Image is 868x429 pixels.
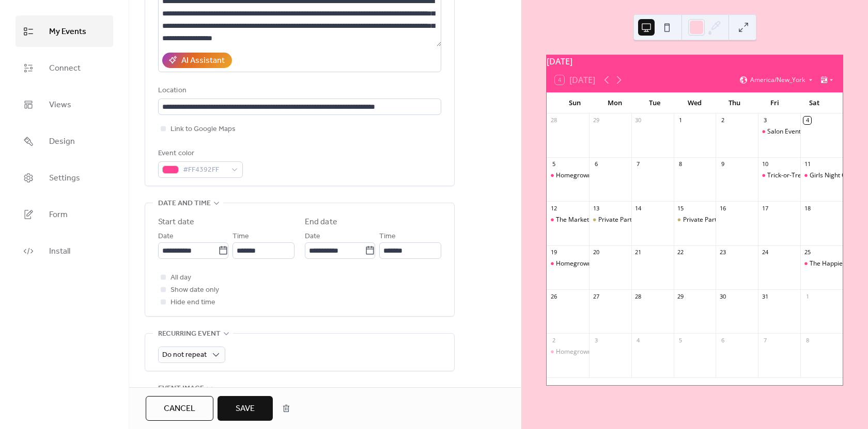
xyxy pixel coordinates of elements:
div: 22 [677,249,685,256]
div: 3 [592,336,600,344]
div: Event color [158,147,241,160]
div: 17 [761,204,769,212]
div: 1 [803,292,811,300]
span: America/New_York [750,77,805,83]
div: 24 [761,249,769,256]
span: Form [49,207,68,223]
div: AI Assistant [181,55,225,67]
div: The Happiest Market 🐭 [800,259,843,268]
div: 3 [761,117,769,124]
div: The Marketplace of Magic✨ [556,216,639,224]
span: Recurring event [158,328,221,340]
span: All day [171,272,191,284]
div: 26 [550,292,557,300]
div: 15 [677,204,685,212]
div: 6 [719,336,726,344]
div: Private Party ⛓️‍💥 [674,216,716,224]
div: Location [158,85,439,97]
span: Views [49,97,71,113]
div: 4 [803,117,811,124]
div: Private Party ⛓️‍💥 [589,216,631,224]
div: Salon Event [758,127,800,136]
div: End date [305,216,337,228]
div: Private Party ⛓️‍💥 [683,216,729,224]
div: 31 [761,292,769,300]
div: Homegrown in Horizon West Market🍊 [547,348,589,356]
div: 11 [803,160,811,168]
div: Tue [635,93,675,113]
div: 13 [592,204,600,212]
span: Show date only [171,284,219,296]
div: 30 [719,292,726,300]
button: Cancel [146,396,213,421]
div: 8 [677,160,685,168]
div: 23 [719,249,726,256]
div: Homegrown in Horizon West Market🍊 [547,171,589,180]
div: 10 [761,160,769,168]
div: Homegrown in [GEOGRAPHIC_DATA]🍊 [556,171,670,180]
div: 8 [803,336,811,344]
div: 29 [677,292,685,300]
div: 25 [803,249,811,256]
div: 16 [719,204,726,212]
span: #FF4392FF [183,164,226,176]
div: 5 [550,160,557,168]
a: Views [16,89,113,120]
div: 28 [634,292,642,300]
span: Date [305,230,320,243]
div: 9 [719,160,726,168]
div: 21 [634,249,642,256]
div: Homegrown in Horizon West Market🍊 [547,259,589,268]
a: My Events [16,15,113,47]
a: Form [16,199,113,230]
span: My Events [49,24,86,40]
div: 14 [634,204,642,212]
div: Trick-or-Treat Market Crawl 👻 [767,171,857,180]
span: Connect [49,60,81,76]
div: 30 [634,117,642,124]
div: 28 [550,117,557,124]
div: Sun [555,93,595,113]
button: AI Assistant [162,53,232,68]
span: Link to Google Maps [171,123,236,136]
span: Hide end time [171,296,215,309]
div: 12 [550,204,557,212]
div: Homegrown in [GEOGRAPHIC_DATA]🍊 [556,348,670,356]
div: Girls Night Out 👻 [810,171,861,180]
div: 5 [677,336,685,344]
div: Mon [595,93,634,113]
span: Event image [158,383,204,395]
span: Time [233,230,249,243]
span: Design [49,134,75,150]
div: Thu [715,93,754,113]
div: 2 [550,336,557,344]
div: Girls Night Out 👻 [800,171,843,180]
span: Time [379,230,396,243]
a: Install [16,235,113,267]
span: Install [49,243,70,259]
div: Homegrown in [GEOGRAPHIC_DATA]🍊 [556,259,670,268]
div: 7 [634,160,642,168]
div: Salon Event [767,127,801,136]
div: Fri [754,93,794,113]
div: 7 [761,336,769,344]
div: [DATE] [547,55,843,68]
div: Sat [795,93,834,113]
a: Settings [16,162,113,193]
button: Save [218,396,273,421]
span: Cancel [164,403,195,415]
div: 6 [592,160,600,168]
a: Design [16,125,113,157]
span: Date [158,230,174,243]
div: The Marketplace of Magic✨ [547,216,589,224]
div: 18 [803,204,811,212]
div: 19 [550,249,557,256]
a: Connect [16,52,113,84]
div: 2 [719,117,726,124]
div: Private Party ⛓️‍💥 [598,216,644,224]
div: 20 [592,249,600,256]
div: 4 [634,336,642,344]
div: Wed [675,93,715,113]
span: Save [236,403,255,415]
